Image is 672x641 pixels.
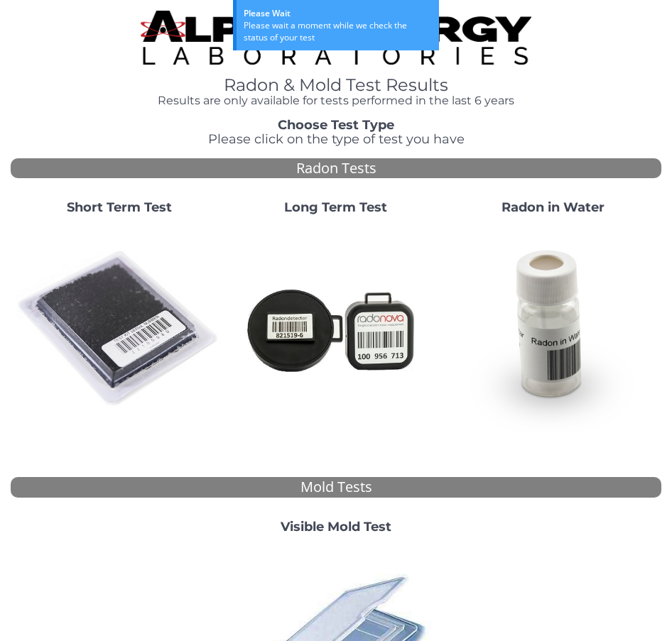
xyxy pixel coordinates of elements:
strong: Short Term Test [67,199,172,215]
img: RadoninWater.jpg [450,226,656,432]
img: Radtrak2vsRadtrak3.jpg [233,226,438,432]
div: Mold Tests [11,477,661,498]
strong: Radon in Water [502,199,605,215]
div: Please wait a moment while we check the status of your test [244,19,432,43]
div: Radon Tests [11,158,661,179]
strong: Long Term Test [284,199,387,215]
strong: Visible Mold Test [281,519,391,535]
h1: Radon & Mold Test Results [141,76,531,94]
div: Please Wait [244,7,432,19]
h4: Results are only available for tests performed in the last 6 years [141,94,531,107]
img: TightCrop.jpg [141,11,531,65]
strong: Choose Test Type [278,117,394,133]
span: Please click on the type of test you have [208,131,465,147]
img: ShortTerm.jpg [16,226,222,432]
